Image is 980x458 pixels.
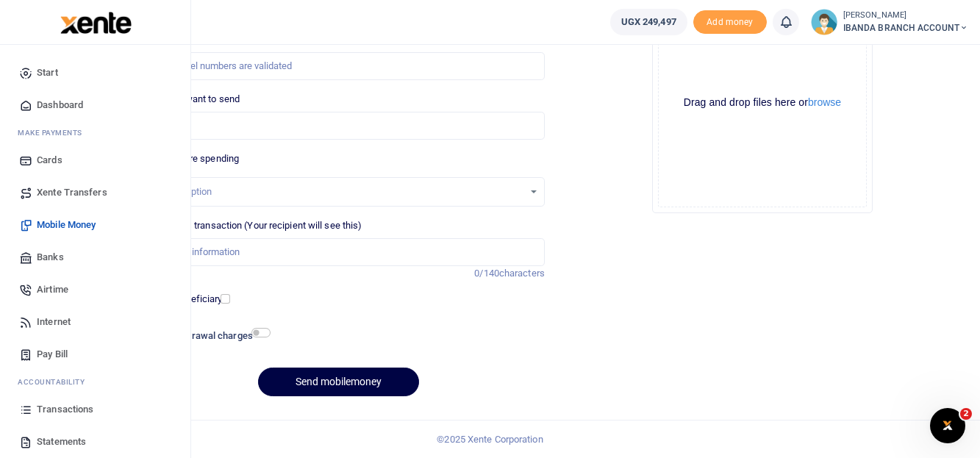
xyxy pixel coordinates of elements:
[808,97,841,107] button: browse
[659,96,866,110] div: Drag and drop files here or
[144,185,523,199] div: Select an option
[133,112,545,140] input: UGX
[135,330,263,342] h6: Include withdrawal charges
[12,273,179,306] a: Airtime
[610,9,687,35] a: UGX 249,497
[693,15,767,26] a: Add money
[12,89,179,121] a: Dashboard
[12,57,179,89] a: Start
[37,434,86,449] span: Statements
[693,10,767,35] li: Toup your wallet
[60,12,132,34] img: logo-large
[843,21,968,35] span: IBANDA BRANCH ACCOUNT
[133,218,362,233] label: Memo for this transaction (Your recipient will see this)
[29,376,85,387] span: countability
[37,250,64,265] span: Banks
[474,268,499,279] span: 0/140
[59,16,132,27] a: logo-small logo-large logo-large
[621,15,676,29] span: UGX 249,497
[133,52,545,80] input: MTN & Airtel numbers are validated
[811,9,968,35] a: profile-user [PERSON_NAME] IBANDA BRANCH ACCOUNT
[37,98,83,112] span: Dashboard
[811,9,837,35] img: profile-user
[37,153,62,168] span: Cards
[604,9,693,35] li: Wallet ballance
[37,402,93,417] span: Transactions
[12,209,179,241] a: Mobile Money
[693,10,767,35] span: Add money
[930,408,965,443] iframe: Intercom live chat
[12,241,179,273] a: Banks
[37,185,107,200] span: Xente Transfers
[12,306,179,338] a: Internet
[960,408,972,420] span: 2
[37,347,68,362] span: Pay Bill
[12,176,179,209] a: Xente Transfers
[843,10,968,22] small: [PERSON_NAME]
[12,338,179,371] a: Pay Bill
[37,65,58,80] span: Start
[37,218,96,232] span: Mobile Money
[499,268,545,279] span: characters
[12,393,179,426] a: Transactions
[37,315,71,329] span: Internet
[258,368,419,396] button: Send mobilemoney
[12,426,179,458] a: Statements
[133,238,545,266] input: Enter extra information
[12,121,179,144] li: M
[12,371,179,393] li: Ac
[37,282,68,297] span: Airtime
[25,127,82,138] span: ake Payments
[12,144,179,176] a: Cards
